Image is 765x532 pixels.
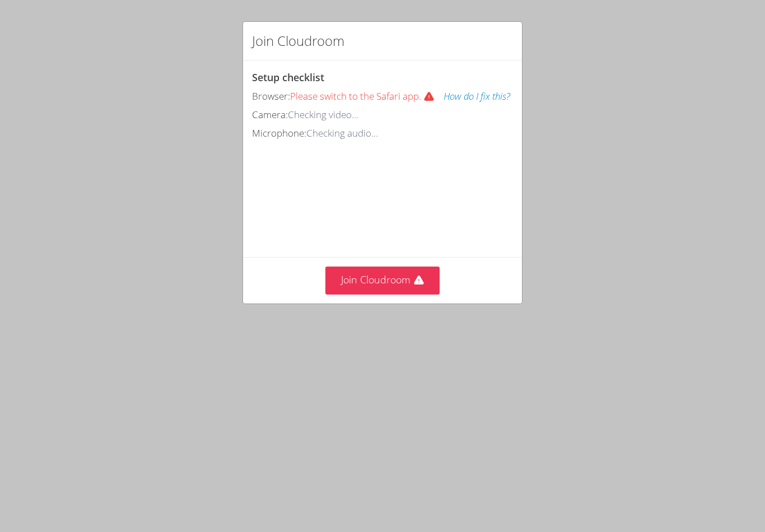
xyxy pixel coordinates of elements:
[252,71,324,84] span: Setup checklist
[288,108,358,121] span: Checking video...
[252,108,288,121] span: Camera:
[252,90,290,102] span: Browser:
[252,127,306,139] span: Microphone:
[325,267,440,294] button: Join Cloudroom
[306,127,378,139] span: Checking audio...
[252,31,344,51] h2: Join Cloudroom
[444,88,510,105] button: How do I fix this?
[290,90,444,102] span: Please switch to the Safari app.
